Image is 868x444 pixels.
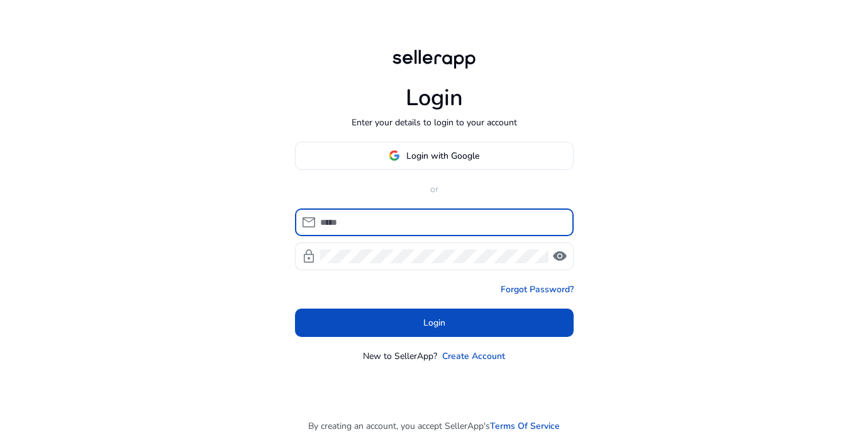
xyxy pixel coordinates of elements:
a: Create Account [442,350,505,363]
p: New to SellerApp? [363,350,437,363]
img: google-logo.svg [389,150,400,161]
p: Enter your details to login to your account [352,116,517,129]
span: Login with Google [406,149,479,162]
span: Login [423,316,445,329]
button: Login [295,309,574,337]
span: mail [301,215,316,230]
a: Forgot Password? [501,283,574,296]
a: Terms Of Service [490,419,560,433]
button: Login with Google [295,142,574,170]
span: lock [301,249,316,264]
span: visibility [552,249,567,264]
p: or [295,183,574,196]
h1: Login [406,84,463,111]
